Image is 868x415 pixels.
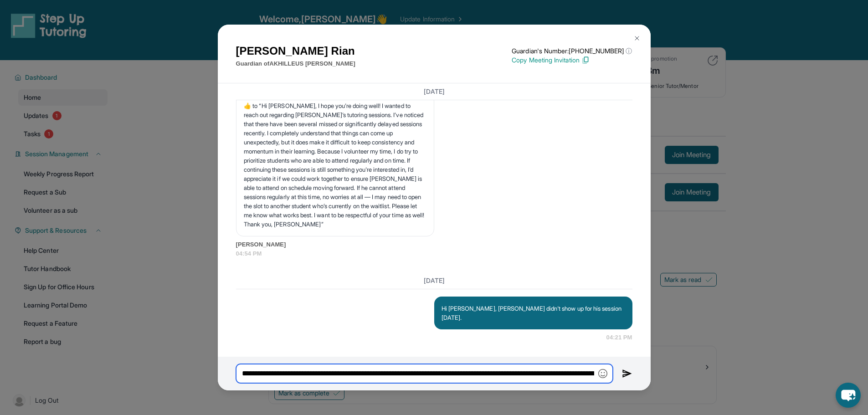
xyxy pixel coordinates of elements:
h3: [DATE] [236,276,632,285]
button: chat-button [836,383,861,408]
h1: [PERSON_NAME] Rian [236,43,355,59]
span: [PERSON_NAME] [236,240,632,249]
p: Guardian of AKHILLEUS [PERSON_NAME] [236,59,355,68]
img: Emoji [598,369,607,378]
span: 04:54 PM [236,249,632,258]
img: Close Icon [633,35,641,42]
span: 04:21 PM [606,333,632,342]
h3: [DATE] [236,87,632,96]
p: Guardian's Number: [PHONE_NUMBER] [512,46,632,56]
img: Send icon [622,368,632,379]
p: Copy Meeting Invitation [512,56,632,65]
img: Copy Icon [581,56,590,64]
p: ​👍​ to “ Hi [PERSON_NAME], I hope you're doing well! I wanted to reach out regarding [PERSON_NAME... [244,101,426,229]
span: ⓘ [626,46,632,56]
p: Hi [PERSON_NAME], [PERSON_NAME] didn't show up for his session [DATE]. [442,304,625,322]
